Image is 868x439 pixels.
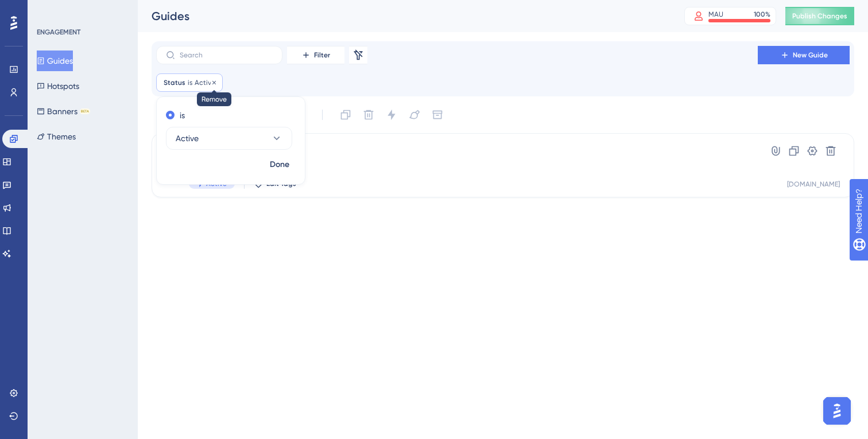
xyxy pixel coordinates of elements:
span: Need Help? [27,3,72,17]
div: ENGAGEMENT [37,28,80,37]
button: Done [263,154,296,175]
iframe: UserGuiding AI Assistant Launcher [820,394,854,428]
span: Reforge: AI Interview [189,142,725,156]
button: Filter [287,46,344,64]
span: Filter [314,50,330,60]
span: Publish Changes [792,11,847,21]
label: is [180,108,185,122]
span: Done [270,158,289,172]
button: BannersBETA [37,101,90,122]
div: Last Updated: [DATE] 03:31 PM [189,160,725,169]
div: MAU [708,10,723,19]
span: Active [195,78,215,87]
div: BETA [80,108,90,114]
span: New Guide [793,50,828,60]
span: Status [164,78,185,87]
input: Search [180,51,273,59]
button: Themes [37,126,76,147]
button: New Guide [758,46,850,64]
div: 100 % [754,10,770,19]
div: Guides [152,8,656,24]
div: [DOMAIN_NAME] [787,180,840,189]
span: is [188,78,192,87]
button: Publish Changes [785,7,854,25]
button: Active [166,127,292,150]
span: Active [176,131,199,145]
button: Guides [37,50,73,71]
button: Hotspots [37,76,79,96]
